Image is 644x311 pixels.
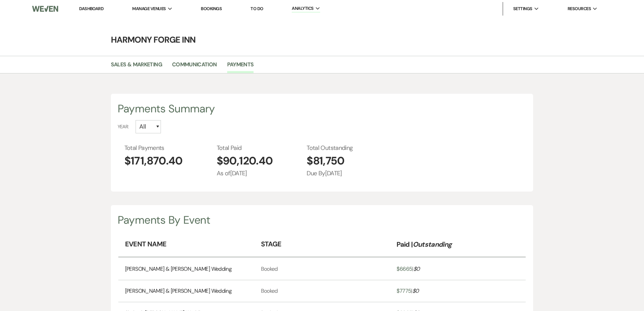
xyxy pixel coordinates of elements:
[251,6,263,12] a: To Do
[307,153,353,169] span: $81,750
[254,232,390,258] th: Stage
[124,153,183,169] span: $171,870.40
[118,232,254,258] th: Event Name
[118,123,129,130] span: Year:
[124,143,183,153] span: Total Payments
[118,101,527,117] div: Payments Summary
[397,265,412,272] span: $ 6665
[413,240,452,249] em: Outstanding
[397,287,411,294] span: $ 7775
[254,280,390,302] td: Booked
[132,5,166,12] span: Manage Venues
[413,265,420,272] span: $ 0
[307,143,353,153] span: Total Outstanding
[397,287,419,295] a: $7775|$0
[217,153,273,169] span: $90,120.40
[125,287,232,295] a: [PERSON_NAME] & [PERSON_NAME] Wedding
[412,287,419,294] span: $ 0
[118,212,527,228] div: Payments By Event
[201,6,222,12] a: Bookings
[217,169,273,178] span: As of [DATE]
[397,265,420,273] a: $6665|$0
[217,143,273,153] span: Total Paid
[32,2,58,16] img: Weven Logo
[227,60,254,73] a: Payments
[125,265,232,273] a: [PERSON_NAME] & [PERSON_NAME] Wedding
[397,239,452,250] p: Paid |
[79,34,566,46] h4: Harmony Forge Inn
[568,5,591,12] span: Resources
[172,60,217,73] a: Communication
[111,60,162,73] a: Sales & Marketing
[292,5,313,12] span: Analytics
[254,258,390,280] td: Booked
[79,6,103,12] a: Dashboard
[513,5,532,12] span: Settings
[307,169,353,178] span: Due By [DATE]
